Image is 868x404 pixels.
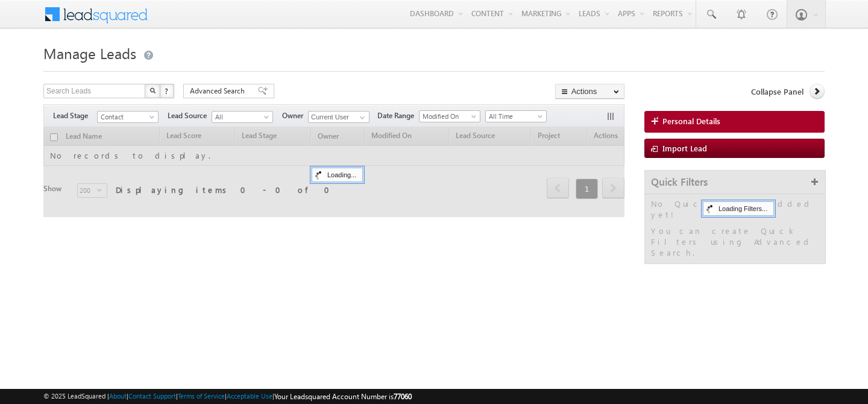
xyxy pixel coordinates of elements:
span: All [212,112,269,122]
span: 77060 [394,392,412,401]
span: Personal Details [662,116,720,127]
a: All [212,111,273,123]
button: ? [160,84,174,98]
img: Search [149,87,156,93]
span: Your Leadsquared Account Number is [274,392,412,401]
span: Modified On [420,111,477,122]
a: About [109,392,127,400]
span: Advanced Search [190,86,248,96]
span: Import Lead [662,143,707,153]
span: © 2025 LeadSquared | | | | | [43,391,412,402]
a: Terms of Service [178,392,225,400]
span: Manage Leads [43,43,136,63]
span: Collapse Panel [751,86,804,97]
span: Date Range [377,110,419,121]
div: Loading Filters... [703,201,774,216]
a: Personal Details [644,111,825,133]
a: Contact Support [128,392,176,400]
span: All Time [486,111,543,122]
input: Type to Search [308,111,370,123]
a: Contact [97,111,159,123]
span: ? [165,86,170,96]
a: Modified On [419,110,480,122]
a: Acceptable Use [227,392,272,400]
span: Lead Source [168,110,212,121]
a: All Time [485,110,547,122]
span: Owner [282,110,308,121]
div: Loading... [312,168,363,182]
span: Lead Stage [53,110,97,121]
a: Show All Items [353,112,368,124]
button: Actions [555,84,624,99]
span: Contact [98,112,155,122]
